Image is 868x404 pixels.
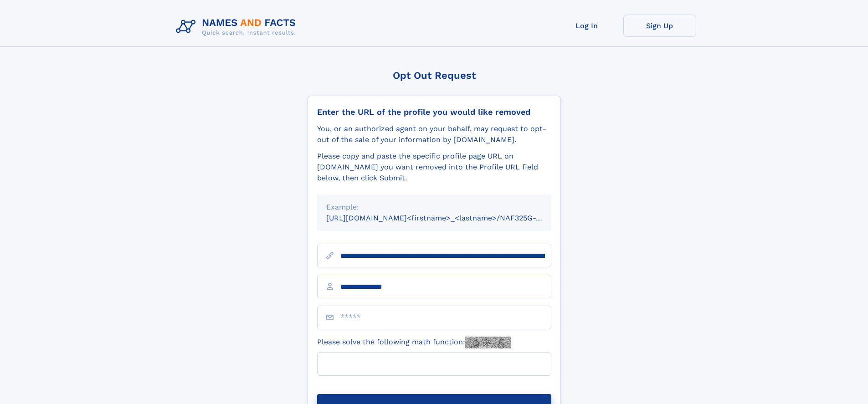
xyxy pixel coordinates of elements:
label: Please solve the following math function: [317,337,511,348]
div: Example: [326,202,542,213]
a: Sign Up [623,15,696,37]
a: Log In [550,15,623,37]
div: You, or an authorized agent on your behalf, may request to opt-out of the sale of your informatio... [317,123,551,145]
div: Enter the URL of the profile you would like removed [317,107,551,117]
small: [URL][DOMAIN_NAME]<firstname>_<lastname>/NAF325G-xxxxxxxx [326,214,569,222]
img: Logo Names and Facts [172,15,303,39]
div: Please copy and paste the specific profile page URL on [DOMAIN_NAME] you want removed into the Pr... [317,151,551,184]
div: Opt Out Request [308,70,561,81]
